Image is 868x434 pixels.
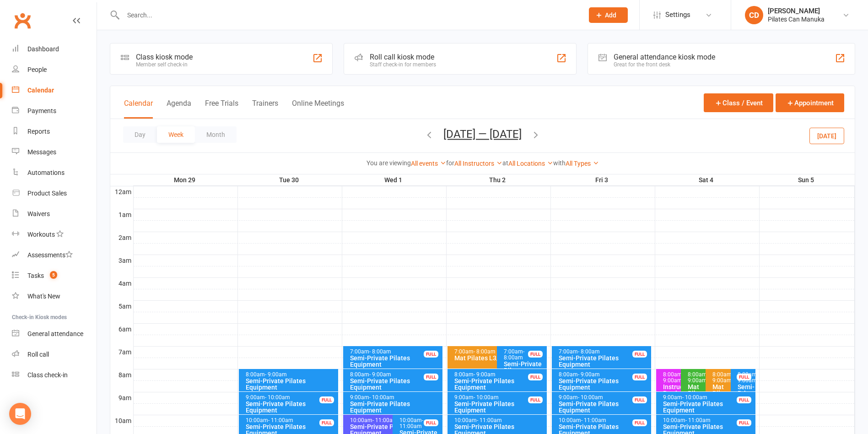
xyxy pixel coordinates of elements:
th: 9am [110,392,133,403]
div: FULL [737,396,751,403]
button: Class / Event [704,93,773,112]
div: 7:00am [558,349,649,355]
button: Online Meetings [292,99,344,119]
th: Wed 1 [342,174,446,186]
div: FULL [632,419,647,426]
th: Tue 30 [237,174,342,186]
div: Product Sales [27,190,67,197]
a: Tasks 5 [12,266,97,286]
div: Semi-Private Pilates Equipment [454,378,545,391]
div: 9:00am [454,395,545,401]
div: FULL [319,396,334,403]
div: Semi-Private Pilates Equipment [454,401,545,413]
span: - 9:00am [663,371,684,384]
div: Pilates Can Manuka [768,15,825,23]
span: - 9:00am [265,371,287,378]
div: FULL [528,351,543,358]
div: General attendance [27,330,83,337]
div: Semi-Private Pilates Equipment [350,401,441,413]
div: Class check-in [27,371,68,379]
div: Semi-Private Pilates Equipment [663,401,754,413]
span: - 9:00am [369,371,391,378]
div: Semi-Private Pilates Equipment [350,378,441,391]
th: 12am [110,186,133,197]
a: Waivers [12,204,97,224]
div: FULL [528,374,543,380]
div: CD [745,6,763,24]
span: - 10:00am [578,394,603,401]
div: What's New [27,293,60,300]
div: General attendance kiosk mode [614,53,715,61]
div: Open Intercom Messenger [9,403,31,425]
a: Dashboard [12,39,97,60]
button: Trainers [252,99,278,119]
a: Assessments [12,245,97,266]
th: 2am [110,232,133,243]
span: - 9:00am [474,371,496,378]
div: Semi-Private Pilates Equipment [558,401,649,413]
div: Reports [27,128,50,135]
div: Payments [27,107,56,114]
span: - 9:00am [712,371,733,384]
a: All Types [566,160,599,167]
div: FULL [632,374,647,380]
button: [DATE] — [DATE] [443,128,522,141]
div: Semi-Private Pilates Equipment [245,378,336,391]
th: Sat 4 [655,174,759,186]
a: All Locations [508,160,553,167]
button: Free Trials [205,99,238,119]
div: Roll call kiosk mode [370,53,436,61]
div: Great for the front desk [614,61,715,68]
a: Payments [12,101,97,121]
div: 10:00am [399,418,441,429]
th: 5am [110,300,133,312]
div: Semi-Private Pilates Equipment [737,384,754,409]
div: 8:00am [245,372,336,378]
th: Thu 2 [446,174,550,186]
div: Staff check-in for members [370,61,436,68]
a: Product Sales [12,183,97,204]
th: 10am [110,415,133,426]
a: Class kiosk mode [12,365,97,385]
div: Workouts [27,231,55,238]
div: People [27,66,47,73]
th: 7am [110,346,133,358]
div: 7:00am [503,349,545,361]
div: 7:00am [454,349,536,355]
div: 8:00am [687,372,720,384]
div: FULL [632,351,647,358]
span: - 8:00am [474,348,496,355]
a: Clubworx [11,9,34,32]
strong: for [446,159,454,167]
div: FULL [737,419,751,426]
div: 9:00am [663,395,754,401]
a: Reports [12,121,97,142]
div: FULL [424,374,438,380]
a: All events [411,160,446,167]
th: Mon 29 [133,174,237,186]
div: 8:00am [454,372,545,378]
div: [PERSON_NAME] [768,7,825,15]
div: Semi-Private Pilates Equipment [350,355,441,368]
div: Tasks [27,272,44,279]
div: Semi-Private Pilates Equipment [558,355,649,368]
span: - 11:00am [399,417,423,429]
a: What's New [12,286,97,307]
th: 6am [110,323,133,335]
strong: You are viewing [367,159,411,167]
div: 9:00am [558,395,649,401]
th: 4am [110,277,133,289]
div: 8:00am [558,372,649,378]
div: Member self check-in [136,61,193,68]
a: All Instructors [454,160,502,167]
input: Search... [120,9,577,22]
div: Roll call [27,351,49,358]
button: Week [157,126,195,143]
span: - 11:00am [372,417,398,423]
div: Calendar [27,87,54,94]
div: FULL [319,419,334,426]
button: Agenda [167,99,191,119]
div: Waivers [27,210,50,217]
div: FULL [424,419,438,426]
span: - 8:00am [504,348,524,361]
